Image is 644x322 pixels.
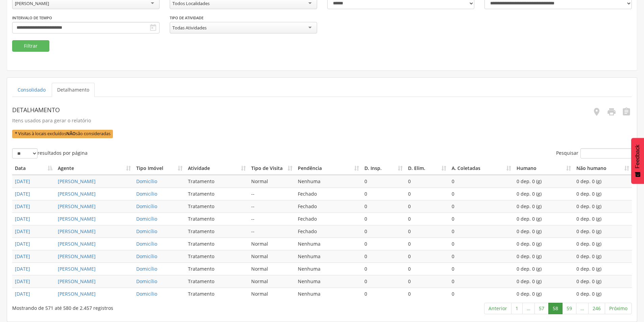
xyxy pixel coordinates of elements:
td: Nenhuma [295,288,362,300]
span: * Visitas à locais excluídos são consideradas [12,130,113,138]
td: 0 [405,225,449,238]
td: 0 dep. 0 (g) [514,225,573,238]
td: Normal [248,250,295,263]
a: [PERSON_NAME] [58,191,96,197]
td: 0 dep. 0 (g) [514,263,573,275]
td: 0 [362,263,405,275]
td: 0 [362,188,405,200]
td: 0 dep. 0 (g) [574,238,632,250]
td: Nenhuma [295,175,362,188]
div: Todas Atividades [172,25,207,31]
td: Nenhuma [295,275,362,288]
a: [PERSON_NAME] [58,216,96,222]
td: 0 dep. 0 (g) [514,188,573,200]
th: Tipo Imóvel: Ordenar colunas de forma ascendente [134,162,185,175]
a: [DATE] [15,228,30,234]
a: [DATE] [15,266,30,272]
th: D. Insp.: Ordenar colunas de forma ascendente [362,162,405,175]
a: Domicílio [136,241,157,247]
a: Domicílio [136,253,157,259]
td: 0 [449,188,514,200]
a: [DATE] [15,191,30,197]
td: Fechado [295,225,362,238]
a:  [618,107,631,118]
td: 0 dep. 0 (g) [574,225,632,238]
p: Itens usados para gerar o relatório [12,116,476,125]
td: 0 dep. 0 (g) [514,200,573,213]
td: -- [248,188,295,200]
label: Tipo de Atividade [170,15,204,21]
a: 246 [588,303,605,314]
a: 1 [511,303,523,314]
a: [PERSON_NAME] [58,228,96,234]
a: 58 [548,303,563,314]
a: Próximo [605,303,632,314]
td: Tratamento [185,200,248,213]
td: 0 [449,213,514,225]
td: 0 [362,200,405,213]
td: 0 dep. 0 (g) [574,213,632,225]
a: [PERSON_NAME] [58,278,96,284]
a: [DATE] [15,216,30,222]
td: 0 [449,238,514,250]
td: 0 [405,238,449,250]
td: Tratamento [185,213,248,225]
td: 0 dep. 0 (g) [514,238,573,250]
td: 0 [362,225,405,238]
td: Nenhuma [295,238,362,250]
button: Filtrar [12,40,49,52]
a: Domicílio [136,203,157,209]
td: 0 [449,288,514,300]
td: 0 [405,288,449,300]
a: [PERSON_NAME] [58,203,96,209]
b: NÃO [66,131,76,137]
td: Normal [248,238,295,250]
td: Fechado [295,188,362,200]
td: Tratamento [185,288,248,300]
td: Normal [248,263,295,275]
i:  [592,107,601,117]
a: Domicílio [136,178,157,184]
span: Feedback [635,145,641,168]
td: 0 [449,175,514,188]
td: Fechado [295,200,362,213]
td: Normal [248,288,295,300]
th: A. Coletadas: Ordenar colunas de forma ascendente [449,162,514,175]
a: … [576,303,589,314]
th: Data: Ordenar colunas de forma descendente [12,162,55,175]
a: [PERSON_NAME] [58,253,96,259]
td: Tratamento [185,175,248,188]
label: resultados por página [12,148,88,158]
td: 0 [405,200,449,213]
td: 0 dep. 0 (g) [514,175,573,188]
td: 0 [362,175,405,188]
td: 0 [405,213,449,225]
td: Nenhuma [295,263,362,275]
td: 0 dep. 0 (g) [574,275,632,288]
a: Domicílio [136,266,157,272]
td: 0 [405,275,449,288]
a: … [522,303,535,314]
td: Normal [248,275,295,288]
td: 0 dep. 0 (g) [574,250,632,263]
td: 0 [405,263,449,275]
a: Anterior [484,303,511,314]
a: [PERSON_NAME] [58,266,96,272]
th: Agente: Ordenar colunas de forma ascendente [55,162,134,175]
a:  [603,107,616,118]
a: [PERSON_NAME] [58,291,96,297]
td: 0 dep. 0 (g) [514,213,573,225]
td: 0 [362,250,405,263]
select: resultados por página [12,148,38,158]
a: 59 [562,303,576,314]
td: 0 [449,200,514,213]
td: 0 [362,238,405,250]
td: 0 [362,213,405,225]
a: [DATE] [15,178,30,184]
th: D. Elim.: Ordenar colunas de forma ascendente [405,162,449,175]
td: Tratamento [185,225,248,238]
label: Intervalo de Tempo [12,15,52,21]
td: -- [248,213,295,225]
input: Pesquisar [580,148,632,158]
i:  [622,107,631,117]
